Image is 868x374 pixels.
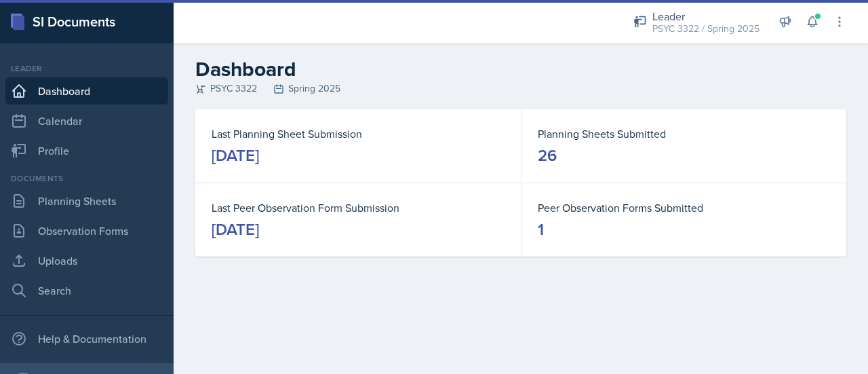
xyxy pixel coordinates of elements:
div: Documents [5,172,168,185]
dt: Planning Sheets Submitted [538,126,830,142]
a: Observation Forms [5,217,168,244]
a: Uploads [5,247,168,274]
a: Search [5,277,168,304]
div: [DATE] [212,219,259,240]
dt: Last Planning Sheet Submission [212,126,505,142]
div: Leader [652,8,759,24]
dt: Last Peer Observation Form Submission [212,200,505,216]
a: Dashboard [5,77,168,105]
h2: Dashboard [195,57,846,81]
dt: Peer Observation Forms Submitted [538,200,830,216]
a: Planning Sheets [5,187,168,214]
div: [DATE] [212,145,259,166]
div: 26 [538,145,557,166]
div: Leader [5,62,168,75]
div: 1 [538,219,544,240]
a: Calendar [5,107,168,134]
a: Profile [5,137,168,164]
div: Help & Documentation [5,325,168,352]
div: PSYC 3322 / Spring 2025 [652,22,759,36]
div: PSYC 3322 Spring 2025 [195,81,846,96]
